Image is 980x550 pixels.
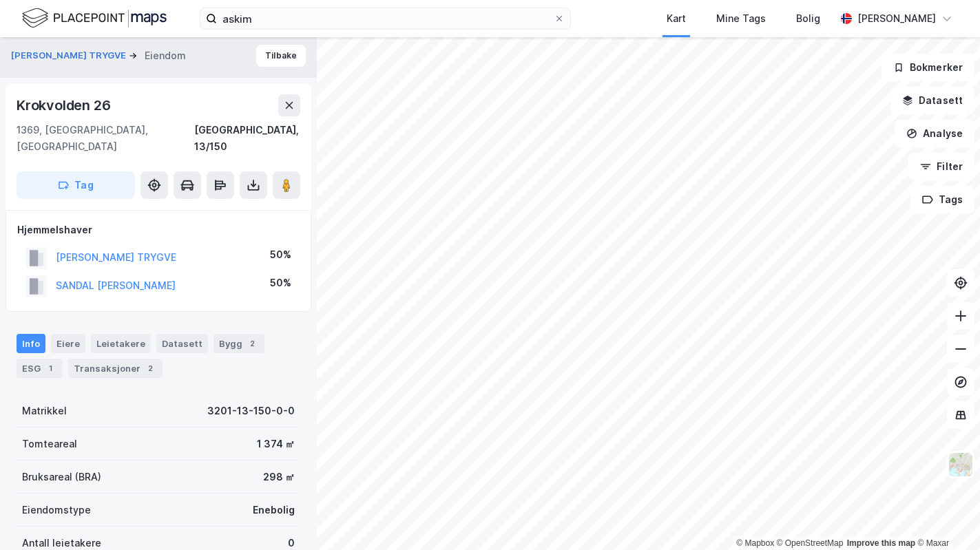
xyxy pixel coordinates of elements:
button: Filter [908,153,974,180]
div: 1369, [GEOGRAPHIC_DATA], [GEOGRAPHIC_DATA] [17,122,194,155]
div: Datasett [156,334,208,353]
div: 2 [143,361,157,375]
div: ESG [17,359,63,378]
img: logo.f888ab2527a4732fd821a326f86c7f29.svg [22,6,167,30]
div: 298 ㎡ [263,469,295,485]
div: 50% [270,275,291,291]
button: Analyse [895,120,974,147]
button: Datasett [890,87,974,114]
div: Leietakere [91,334,151,353]
button: Tilbake [256,45,306,67]
div: 3201-13-150-0-0 [207,403,295,419]
iframe: Chat Widget [911,484,980,550]
button: Tags [910,186,974,213]
div: 50% [270,246,291,263]
div: Bolig [796,10,820,27]
img: Z [948,452,974,478]
div: Mine Tags [716,10,766,27]
div: Krokvolden 26 [17,94,113,116]
input: Søk på adresse, matrikkel, gårdeiere, leietakere eller personer [217,8,554,29]
div: Enebolig [253,502,295,518]
button: Bokmerker [882,54,974,81]
div: 1 374 ㎡ [257,436,295,452]
a: OpenStreetMap [777,538,844,548]
div: [GEOGRAPHIC_DATA], 13/150 [194,122,300,155]
button: Tag [17,171,135,199]
a: Improve this map [847,538,915,548]
div: 1 [43,361,57,375]
div: Kart [667,10,686,27]
div: Info [17,334,45,353]
a: Mapbox [736,538,774,548]
div: Tomteareal [22,436,77,452]
div: 2 [245,337,259,350]
div: [PERSON_NAME] [857,10,936,27]
div: Hjemmelshaver [17,222,300,238]
div: Matrikkel [22,403,67,419]
div: Eiendomstype [22,502,91,518]
button: [PERSON_NAME] TRYGVE [11,49,129,63]
div: Eiendom [145,47,186,64]
div: Transaksjoner [68,359,163,378]
div: Bygg [213,334,264,353]
div: Bruksareal (BRA) [22,469,101,485]
div: Eiere [51,334,85,353]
